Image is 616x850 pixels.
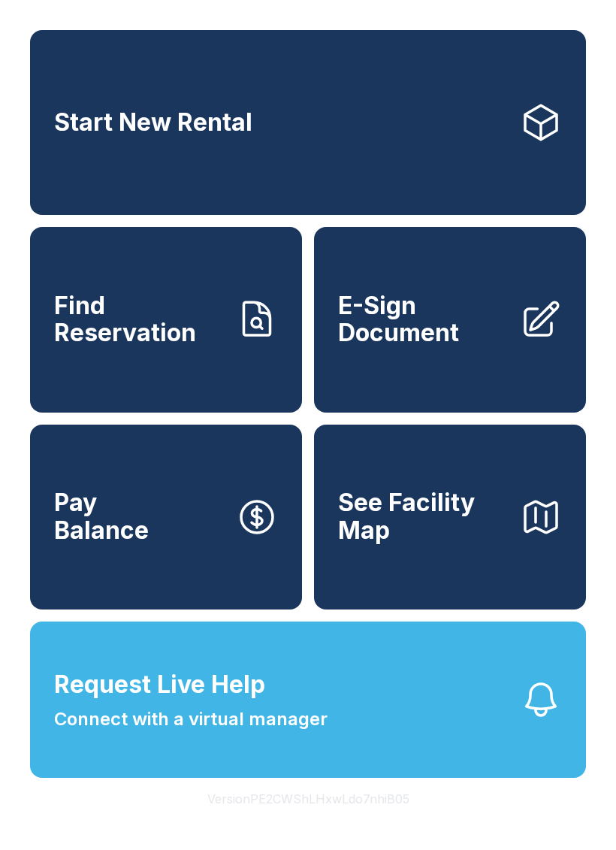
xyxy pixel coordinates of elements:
button: Request Live HelpConnect with a virtual manager [30,622,586,778]
a: E-Sign Document [314,227,586,412]
span: See Facility Map [338,489,508,544]
span: Find Reservation [54,292,224,347]
button: VersionPE2CWShLHxwLdo7nhiB05 [195,778,421,820]
a: PayBalance [30,425,302,610]
span: Connect with a virtual manager [54,706,328,733]
button: See Facility Map [314,425,586,610]
a: Find Reservation [30,227,302,412]
a: Start New Rental [30,30,586,215]
span: Request Live Help [54,667,265,703]
span: E-Sign Document [338,292,508,347]
span: Start New Rental [54,109,252,137]
span: Pay Balance [54,489,149,544]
